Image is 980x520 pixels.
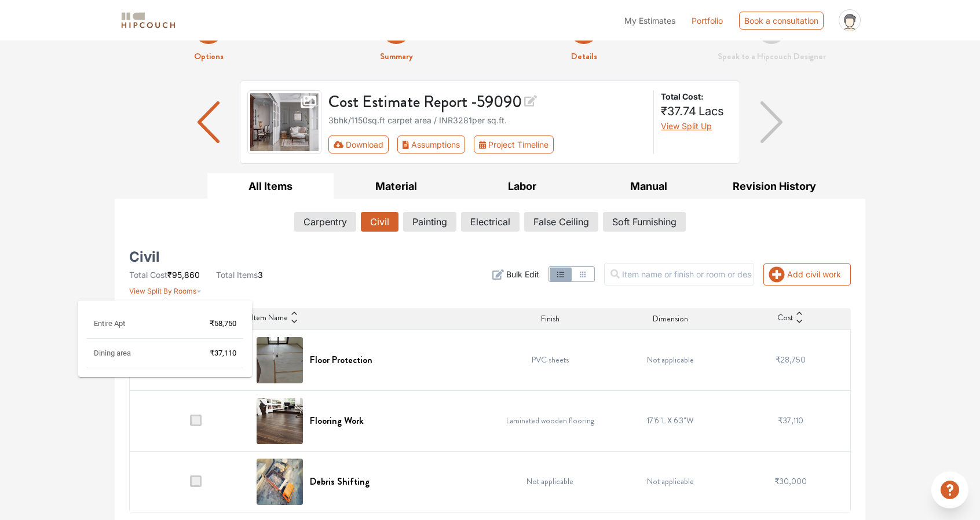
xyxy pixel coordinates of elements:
[119,10,177,31] img: logo-horizontal.svg
[403,212,456,232] button: Painting
[653,313,688,325] span: Dimension
[361,212,398,232] button: Civil
[692,14,723,27] a: Portfolio
[310,415,364,426] h6: Flooring Work
[129,281,202,296] button: View Split By Rooms
[490,390,610,451] td: Laminated wooden flooring
[760,101,783,143] img: arrow right
[739,12,824,30] div: Book a consultation
[699,104,724,118] span: Lacs
[610,390,731,451] td: 17'6"L X 6'3"W
[777,312,793,325] span: Cost
[94,319,125,328] span: Entire Apt
[624,16,675,25] span: My Estimates
[216,270,258,280] span: Total Items
[718,50,826,63] strong: Speak to a Hipcouch Designer
[328,90,647,112] h3: Cost Estimate Report - 59090
[198,101,220,143] img: arrow left
[119,8,177,34] span: logo-horizontal.svg
[774,475,807,487] span: ₹30,000
[129,252,160,262] h5: Civil
[207,173,334,199] button: All Items
[216,269,263,281] li: 3
[776,354,806,365] span: ₹28,750
[763,263,851,285] button: Add civil work
[328,114,647,126] div: 3bhk / 1150 sq.ft carpet area / INR 3281 per sq.ft.
[492,268,539,280] button: Bulk Edit
[490,329,610,390] td: PVC sheets
[474,136,554,153] button: Project Timeline
[328,136,563,153] div: First group
[661,90,730,102] strong: Total Cost:
[294,212,356,232] button: Carpentry
[252,312,288,325] span: Item Name
[610,451,731,512] td: Not applicable
[661,120,712,132] button: View Split Up
[210,349,236,357] span: ₹37,110
[397,136,465,153] button: Assumptions
[210,319,236,328] span: ₹58,750
[247,90,321,154] img: gallery
[194,50,224,63] strong: Options
[610,329,731,390] td: Not applicable
[490,451,610,512] td: Not applicable
[257,459,303,505] img: Debris Shifting
[257,398,303,444] img: Flooring Work
[524,212,598,232] button: False Ceiling
[167,270,200,280] span: ₹95,860
[334,173,460,199] button: Material
[461,212,520,232] button: Electrical
[380,50,413,63] strong: Summary
[778,415,803,426] span: ₹37,110
[661,121,712,131] span: View Split Up
[328,136,647,153] div: Toolbar with button groups
[129,287,196,295] span: View Split By Rooms
[459,173,586,199] button: Labor
[586,173,712,199] button: Manual
[541,313,560,325] span: Finish
[571,50,597,63] strong: Details
[94,349,131,357] span: Dining area
[129,270,167,280] span: Total Cost
[604,263,754,285] input: Item name or finish or room or description
[310,354,372,365] h6: Floor Protection
[310,476,370,487] h6: Debris Shifting
[711,173,838,199] button: Revision History
[506,268,539,280] span: Bulk Edit
[257,337,303,383] img: Floor Protection
[328,136,389,153] button: Download
[661,104,696,118] span: ₹37.74
[603,212,686,232] button: Soft Furnishing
